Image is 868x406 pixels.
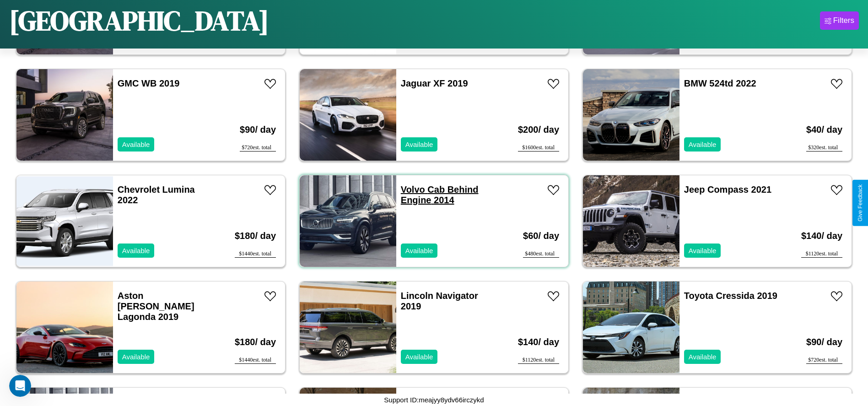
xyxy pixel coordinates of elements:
[523,222,559,250] h3: $ 60 / day
[240,144,276,152] div: $ 720 est. total
[118,291,194,322] a: Aston [PERSON_NAME] Lagonda 2019
[857,184,863,222] div: Give Feedback
[689,244,717,257] p: Available
[405,244,433,257] p: Available
[122,244,150,257] p: Available
[801,250,842,258] div: $ 1120 est. total
[523,250,559,258] div: $ 480 est. total
[518,115,559,144] h3: $ 200 / day
[235,250,276,258] div: $ 1440 est. total
[118,184,195,205] a: Chevrolet Lumina 2022
[518,144,559,152] div: $ 1600 est. total
[806,115,842,144] h3: $ 40 / day
[684,291,777,301] a: Toyota Cressida 2019
[9,2,269,39] h1: [GEOGRAPHIC_DATA]
[806,328,842,357] h3: $ 90 / day
[384,394,484,406] p: Support ID: meajyy8ydv66irczykd
[684,184,771,195] a: Jeep Compass 2021
[518,328,559,357] h3: $ 140 / day
[833,16,854,25] div: Filters
[118,78,180,88] a: GMC WB 2019
[820,11,859,30] button: Filters
[684,78,756,88] a: BMW 524td 2022
[235,357,276,364] div: $ 1440 est. total
[401,78,468,88] a: Jaguar XF 2019
[9,375,31,397] iframe: Intercom live chat
[518,357,559,364] div: $ 1120 est. total
[689,351,717,363] p: Available
[801,222,842,250] h3: $ 140 / day
[122,351,150,363] p: Available
[401,184,479,205] a: Volvo Cab Behind Engine 2014
[405,351,433,363] p: Available
[240,115,276,144] h3: $ 90 / day
[122,138,150,151] p: Available
[405,138,433,151] p: Available
[235,328,276,357] h3: $ 180 / day
[401,291,478,311] a: Lincoln Navigator 2019
[806,357,842,364] div: $ 720 est. total
[235,222,276,250] h3: $ 180 / day
[689,138,717,151] p: Available
[806,144,842,152] div: $ 320 est. total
